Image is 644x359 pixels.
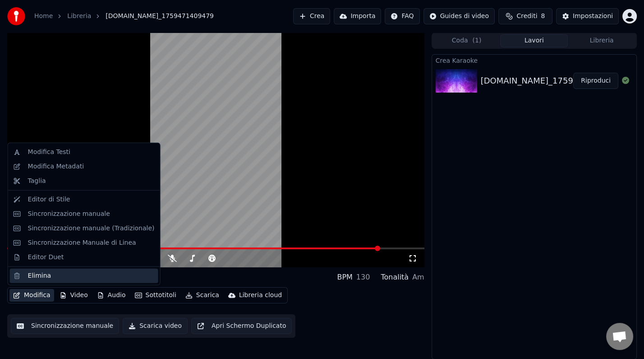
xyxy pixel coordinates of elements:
[34,12,214,21] nav: breadcrumb
[385,8,419,24] button: FAQ
[67,12,91,21] a: Libreria
[481,75,620,87] div: [DOMAIN_NAME]_1759471409479
[9,289,54,302] button: Modifica
[573,12,613,21] div: Impostazioni
[7,7,25,25] img: youka
[293,8,330,24] button: Crea
[568,34,635,47] button: Libreria
[28,162,84,171] div: Modifica Metadati
[182,289,223,302] button: Scarica
[541,12,545,21] span: 8
[381,272,409,283] div: Tonalità
[28,210,110,219] div: Sincronizzazione manuale
[34,12,53,21] a: Home
[28,148,70,157] div: Modifica Testi
[28,238,136,247] div: Sincronizzazione Manuale di Linea
[28,177,46,186] div: Taglia
[131,289,180,302] button: Sottotitoli
[573,73,618,89] button: Riproduci
[56,289,92,302] button: Video
[356,272,370,283] div: 130
[123,318,188,334] button: Scarica video
[28,253,64,262] div: Editor Duet
[334,8,381,24] button: Importa
[239,291,282,300] div: Libreria cloud
[432,55,636,65] div: Crea Karaoke
[106,12,214,21] span: [DOMAIN_NAME]_1759471409479
[423,8,495,24] button: Guides di video
[606,323,633,350] div: Aprire la chat
[556,8,619,24] button: Impostazioni
[472,36,481,45] span: ( 1 )
[433,34,501,47] button: Coda
[11,318,119,334] button: Sincronizzazione manuale
[93,289,129,302] button: Audio
[498,8,552,24] button: Crediti8
[412,272,424,283] div: Am
[191,318,292,334] button: Apri Schermo Duplicato
[500,34,568,47] button: Lavori
[28,195,70,204] div: Editor di Stile
[516,12,537,21] span: Crediti
[28,271,51,280] div: Elimina
[28,224,155,233] div: Sincronizzazione manuale (Tradizionale)
[337,272,352,283] div: BPM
